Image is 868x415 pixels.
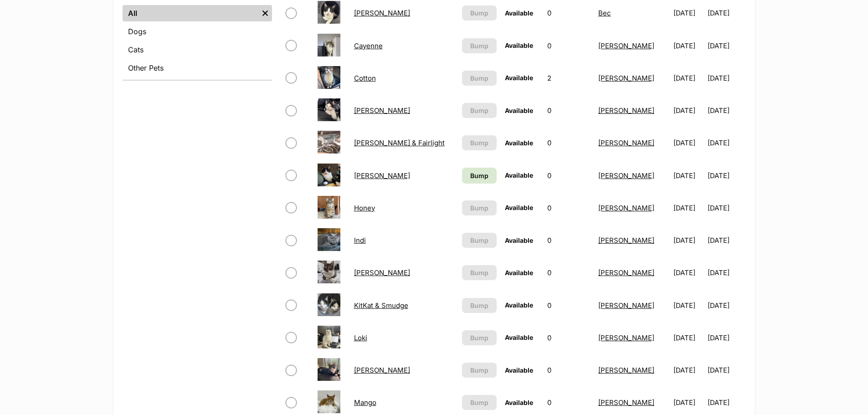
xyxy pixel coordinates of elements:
[505,107,533,114] span: Available
[670,160,707,191] td: [DATE]
[544,225,593,256] td: 0
[708,160,745,191] td: [DATE]
[318,261,340,283] img: Josephine
[544,95,593,126] td: 0
[544,192,593,224] td: 0
[505,204,533,211] span: Available
[505,139,533,147] span: Available
[598,301,654,310] a: [PERSON_NAME]
[354,204,375,212] a: Honey
[708,354,745,386] td: [DATE]
[670,257,707,288] td: [DATE]
[462,233,497,248] button: Bump
[598,41,654,50] a: [PERSON_NAME]
[505,74,533,82] span: Available
[505,301,533,309] span: Available
[598,74,654,82] a: [PERSON_NAME]
[462,71,497,86] button: Bump
[354,236,366,245] a: Indi
[462,395,497,410] button: Bump
[708,257,745,288] td: [DATE]
[354,333,367,342] a: Loki
[462,330,497,345] button: Bump
[598,366,654,374] a: [PERSON_NAME]
[354,41,383,50] a: Cayenne
[670,322,707,354] td: [DATE]
[598,204,654,212] a: [PERSON_NAME]
[354,138,445,147] a: [PERSON_NAME] & Fairlight
[598,398,654,407] a: [PERSON_NAME]
[505,333,533,341] span: Available
[123,23,272,40] a: Dogs
[670,95,707,126] td: [DATE]
[598,333,654,342] a: [PERSON_NAME]
[544,160,593,191] td: 0
[670,127,707,159] td: [DATE]
[470,171,488,180] span: Bump
[544,62,593,94] td: 2
[598,268,654,277] a: [PERSON_NAME]
[123,5,258,21] a: All
[505,41,533,49] span: Available
[598,138,654,147] a: [PERSON_NAME]
[354,301,408,310] a: KitKat & Smudge
[462,168,497,184] a: Bump
[670,354,707,386] td: [DATE]
[462,5,497,20] button: Bump
[123,3,272,80] div: Species
[470,333,488,343] span: Bump
[462,103,497,118] button: Bump
[354,74,376,82] a: Cotton
[708,225,745,256] td: [DATE]
[470,365,488,375] span: Bump
[544,290,593,321] td: 0
[258,5,272,21] a: Remove filter
[505,399,533,406] span: Available
[354,366,410,374] a: [PERSON_NAME]
[598,236,654,245] a: [PERSON_NAME]
[123,60,272,76] a: Other Pets
[670,30,707,61] td: [DATE]
[505,171,533,179] span: Available
[470,73,488,83] span: Bump
[470,41,488,51] span: Bump
[470,236,488,245] span: Bump
[123,41,272,58] a: Cats
[708,290,745,321] td: [DATE]
[505,9,533,17] span: Available
[354,9,410,17] a: [PERSON_NAME]
[462,135,497,150] button: Bump
[708,30,745,61] td: [DATE]
[354,106,410,115] a: [PERSON_NAME]
[708,95,745,126] td: [DATE]
[462,200,497,215] button: Bump
[505,236,533,244] span: Available
[354,171,410,180] a: [PERSON_NAME]
[470,8,488,18] span: Bump
[544,257,593,288] td: 0
[470,106,488,115] span: Bump
[708,127,745,159] td: [DATE]
[670,62,707,94] td: [DATE]
[462,363,497,378] button: Bump
[598,171,654,180] a: [PERSON_NAME]
[708,192,745,224] td: [DATE]
[462,265,497,280] button: Bump
[544,354,593,386] td: 0
[470,203,488,213] span: Bump
[505,366,533,374] span: Available
[544,30,593,61] td: 0
[598,106,654,115] a: [PERSON_NAME]
[354,268,410,277] a: [PERSON_NAME]
[470,138,488,148] span: Bump
[462,298,497,313] button: Bump
[462,38,497,53] button: Bump
[708,322,745,354] td: [DATE]
[544,127,593,159] td: 0
[598,9,611,17] a: Bec
[470,268,488,277] span: Bump
[470,398,488,407] span: Bump
[670,290,707,321] td: [DATE]
[708,62,745,94] td: [DATE]
[505,269,533,277] span: Available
